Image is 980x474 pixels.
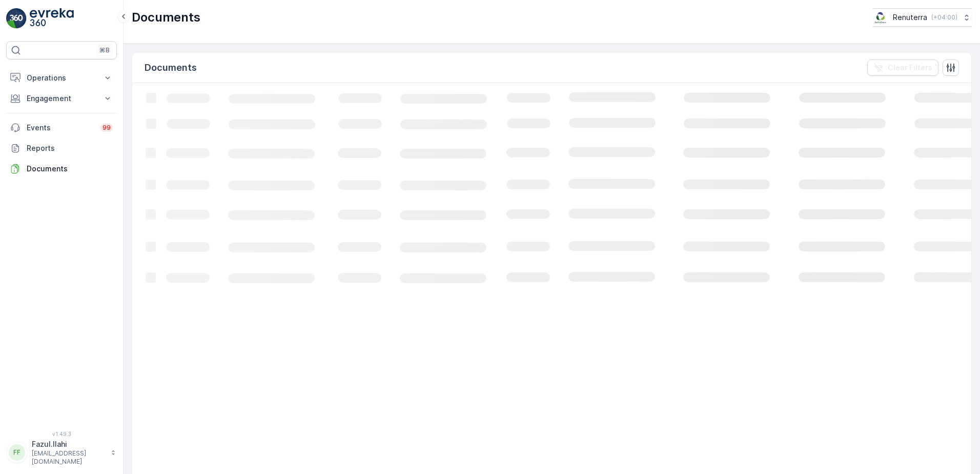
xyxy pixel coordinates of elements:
p: Operations [27,73,96,83]
p: Documents [145,61,197,75]
p: Clear Filters [888,63,932,73]
button: Clear Filters [867,60,938,76]
p: Documents [27,164,113,174]
img: logo_light-DOdMpM7g.png [30,8,74,29]
div: FF [9,444,25,461]
p: ⌘B [99,46,110,54]
button: Engagement [6,88,117,109]
p: 99 [103,124,111,132]
p: Reports [27,143,113,153]
img: Screenshot_2024-07-26_at_13.33.01.png [873,12,889,23]
button: FFFazul.Ilahi[EMAIL_ADDRESS][DOMAIN_NAME] [6,439,117,466]
p: Engagement [27,93,96,104]
a: Documents [6,159,117,179]
p: Documents [132,9,200,26]
img: logo [6,8,27,29]
span: v 1.49.3 [6,431,117,437]
p: Fazul.Ilahi [32,439,106,449]
button: Operations [6,68,117,88]
a: Events99 [6,117,117,138]
button: Renuterra(+04:00) [873,8,972,27]
a: Reports [6,138,117,159]
p: Renuterra [893,12,927,23]
p: Events [27,123,94,133]
p: ( +04:00 ) [931,13,957,22]
p: [EMAIL_ADDRESS][DOMAIN_NAME] [32,449,106,466]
